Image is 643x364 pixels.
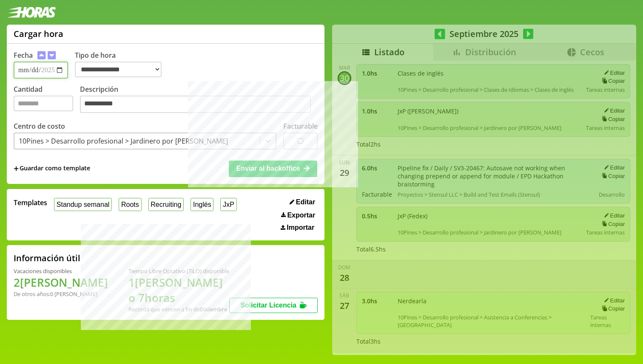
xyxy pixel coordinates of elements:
[14,28,63,40] h1: Cargar hora
[75,62,162,77] select: Tipo de hora
[283,121,318,131] label: Facturable
[119,198,141,211] button: Roots
[229,298,318,313] button: Solicitar Licencia
[296,198,315,206] span: Editar
[14,275,108,290] h1: 2 [PERSON_NAME]
[14,96,73,111] input: Cantidad
[220,198,236,211] button: JxP
[229,161,317,177] button: Enviar al backoffice
[19,136,228,146] div: 10Pines > Desarrollo profesional > Jardinero por [PERSON_NAME]
[128,305,229,313] div: Recordá que vencen a fin de
[128,275,229,305] h1: 1 [PERSON_NAME] o 7 horas
[14,267,108,275] div: Vacaciones disponibles
[14,121,65,131] label: Centro de costo
[14,164,19,173] span: +
[287,224,314,231] span: Importar
[75,51,168,79] label: Tipo de hora
[287,198,318,206] button: Editar
[14,198,47,207] span: Templates
[80,96,311,113] textarea: Descripción
[240,302,296,309] span: Solicitar Licencia
[14,85,80,116] label: Cantidad
[80,85,318,116] label: Descripción
[14,290,108,298] div: De otros años: 0 [PERSON_NAME]
[287,212,315,219] span: Exportar
[14,252,80,264] h2: Información útil
[191,198,213,211] button: Inglés
[14,164,90,173] span: +Guardar como template
[14,51,33,60] label: Fecha
[128,267,229,275] div: Tiempo Libre Optativo (TiLO) disponible
[7,7,56,18] img: logotipo
[279,211,318,220] button: Exportar
[148,198,184,211] button: Recruiting
[236,165,300,172] span: Enviar al backoffice
[200,305,227,313] b: Diciembre
[54,198,112,211] button: Standup semanal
